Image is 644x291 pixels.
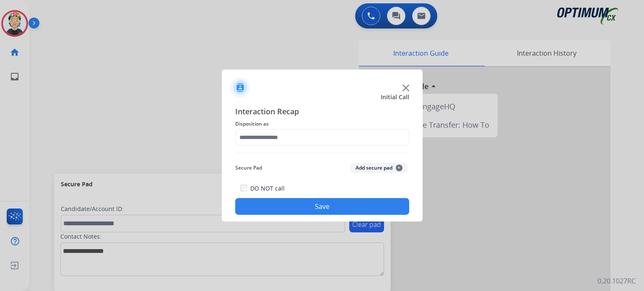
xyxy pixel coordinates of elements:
span: Interaction Recap [235,106,409,119]
img: contactIcon [230,77,250,98]
img: contact-recap-line.svg [235,152,409,153]
label: DO NOT call [250,184,285,193]
span: Secure Pad [235,163,262,173]
button: Save [235,198,409,215]
button: Add secure pad+ [351,163,408,173]
span: + [396,165,402,171]
span: Disposition as [235,119,409,129]
span: Initial Call [381,93,409,101]
p: 0.20.1027RC [597,276,636,286]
